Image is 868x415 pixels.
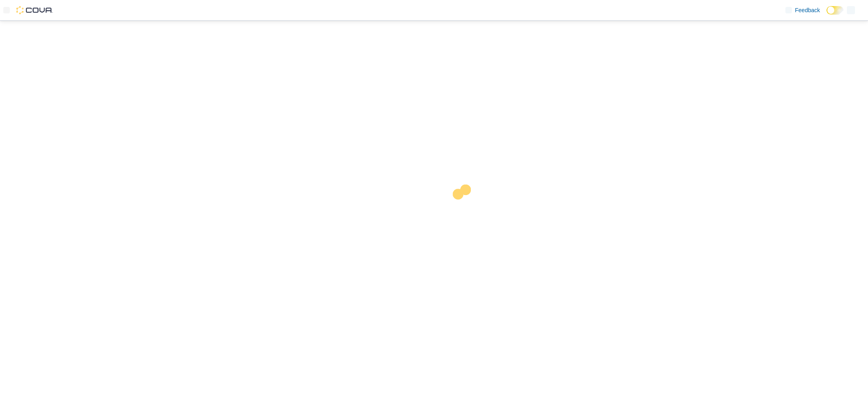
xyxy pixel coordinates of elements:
a: Feedback [782,2,823,18]
span: Dark Mode [826,15,827,15]
img: cova-loader [434,178,495,239]
input: Dark Mode [826,6,844,15]
img: Cova [16,6,53,14]
span: Feedback [795,6,820,14]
